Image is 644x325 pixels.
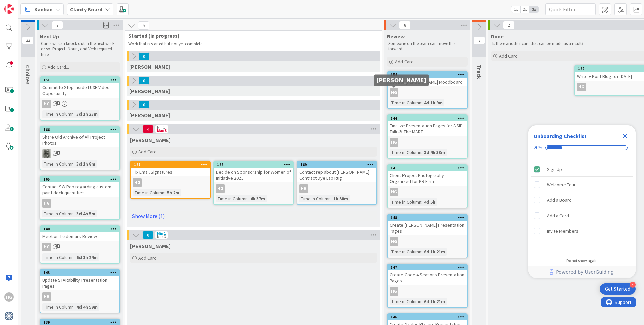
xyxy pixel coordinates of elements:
div: Time in Column [42,253,74,261]
div: Max 3 [157,129,167,132]
div: Time in Column [42,210,74,217]
a: 167Fix Email SignaturesHGTime in Column:5h 2m [130,161,211,199]
div: HG [390,88,398,97]
span: 22 [22,36,34,44]
div: 1h 58m [332,195,350,202]
div: 151 [43,78,119,82]
span: : [421,298,422,305]
div: HG [388,237,467,246]
div: 6d 1h 24m [75,253,99,261]
span: : [248,195,249,202]
div: Time in Column [42,110,74,118]
span: Gina [129,63,170,70]
span: : [331,195,332,202]
div: 148 [388,215,467,221]
div: 165Contact SW Rep regarding custom paint deck quantities [40,176,119,197]
a: 166Share Old Archive of All Project PhotosPATime in Column:3d 1h 8m [40,126,120,170]
span: 3x [529,6,538,13]
span: 0 [142,231,154,239]
div: Get Started [605,286,630,292]
div: 3d 4h 33m [422,149,447,156]
div: Contact rep about [PERSON_NAME] Contract Dye Lab Rug [297,168,376,182]
div: HG [42,100,51,108]
div: Onboarding Checklist [534,132,587,140]
div: 154 [388,72,467,78]
div: 147 [391,265,467,270]
div: Add a Card is incomplete. [531,208,633,223]
div: Max 3 [157,235,166,238]
div: Do not show again [566,258,598,263]
span: : [74,303,75,311]
div: HG [42,199,51,208]
div: HG [133,178,142,187]
span: Done [491,33,504,40]
div: 5h 2m [165,189,181,196]
a: 169Contact rep about [PERSON_NAME] Contract Dye Lab RugHGTime in Column:1h 58m [297,161,377,205]
div: Time in Column [42,160,74,168]
b: Clarity Board [70,6,102,13]
div: HG [40,100,119,108]
a: 144Finalize Presentation Pages for ASID Talk @ The MARTHGTime in Column:3d 4h 33m [387,114,468,159]
span: Started (in progress) [128,32,374,39]
div: HG [42,243,51,251]
span: 1 [56,244,60,248]
span: 5 [138,21,149,30]
div: Share Old Archive of All Project Photos [40,133,119,147]
img: PA [42,149,51,158]
a: 165Contact SW Rep regarding custom paint deck quantitiesHGTime in Column:3d 4h 5m [40,176,120,220]
span: Choices [24,65,31,85]
span: Support [14,1,31,9]
div: 148 [391,215,467,220]
div: 166 [40,127,119,133]
span: Add Card... [48,64,69,70]
div: 169 [297,161,376,168]
div: Time in Column [390,248,421,256]
span: Add Card... [138,255,160,261]
div: 146 [388,314,467,320]
span: Hannah [130,137,171,143]
a: 141Client Project Photography Organized for PR FirmHGTime in Column:4d 5h [387,164,468,208]
span: 7 [52,21,63,29]
div: HG [42,292,51,301]
div: HG [388,88,467,97]
div: 169 [300,162,376,167]
span: 0 [138,52,150,60]
div: Time in Column [133,189,164,196]
div: Time in Column [390,149,421,156]
div: 20% [534,145,543,151]
div: Create [PERSON_NAME] Presentation Pages [388,221,467,235]
span: Powered by UserGuiding [556,268,614,276]
div: 167 [131,161,210,168]
div: 3d 1h 23m [75,110,99,118]
div: 154 [391,72,467,77]
div: 144 [391,116,467,121]
div: 166 [43,127,119,132]
div: 166Share Old Archive of All Project Photos [40,127,119,147]
div: 167 [134,162,210,167]
a: 148Create [PERSON_NAME] Presentation PagesHGTime in Column:6d 1h 21m [387,214,468,258]
div: Add a Card [547,212,569,220]
span: Lisa T. [129,88,170,94]
div: HG [388,138,467,147]
a: Show More (1) [130,211,377,221]
div: Time in Column [390,298,421,305]
div: 141 [388,165,467,171]
div: 169Contact rep about [PERSON_NAME] Contract Dye Lab Rug [297,161,376,182]
span: Next Up [40,33,59,40]
span: : [421,198,422,206]
div: 146 [391,315,467,319]
div: HG [299,184,308,193]
span: : [421,99,422,106]
div: Time in Column [42,303,74,311]
div: Fix Email Signatures [131,168,210,176]
div: Checklist progress: 20% [534,145,630,151]
div: 144 [388,115,467,121]
p: Someone on the team can move this forward [388,41,466,52]
div: Time in Column [390,99,421,106]
div: Welcome Tour is incomplete. [531,177,633,192]
div: 141Client Project Photography Organized for PR Firm [388,165,467,186]
div: HG [390,237,398,246]
span: : [74,210,75,217]
span: Add Card... [138,149,160,155]
div: Invite Members is incomplete. [531,224,633,238]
